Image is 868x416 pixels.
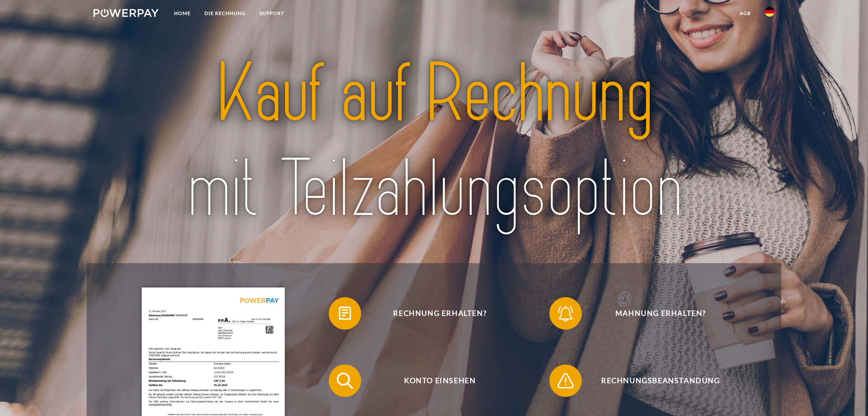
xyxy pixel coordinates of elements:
[549,365,760,397] button: Rechnungsbeanstandung
[341,365,539,397] span: Konto einsehen
[335,303,355,324] img: qb_bill.svg
[765,7,774,17] img: de
[555,371,576,391] img: qb_warning.svg
[341,297,539,330] span: Rechnung erhalten?
[94,9,159,17] img: logo-powerpay-white.svg
[198,6,253,21] a: DIE RECHNUNG
[329,365,539,397] button: Konto einsehen
[128,42,741,242] img: title-powerpay_de.svg
[555,303,576,324] img: qb_bell.svg
[562,297,760,330] span: Mahnung erhalten?
[733,6,758,21] a: agb
[562,365,760,397] span: Rechnungsbeanstandung
[253,6,291,21] a: SUPPORT
[335,371,355,391] img: qb_search.svg
[167,6,198,21] a: Home
[549,297,760,330] button: Mahnung erhalten?
[329,297,539,330] button: Rechnung erhalten?
[836,384,862,410] iframe: Schaltfläche zum Öffnen des Messaging-Fensters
